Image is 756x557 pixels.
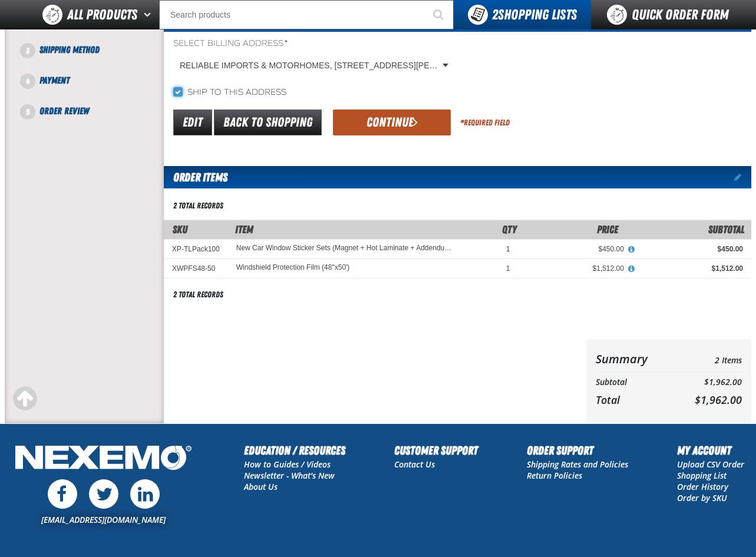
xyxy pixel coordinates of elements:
span: RELIABLE IMPORTS & MOTORHOMES, [STREET_ADDRESS][PERSON_NAME][PERSON_NAME] [180,59,440,72]
a: Shopping List [677,470,727,481]
li: Shipping Method. Step 3 of 5. Not Completed [28,43,164,74]
th: Summary [596,349,672,369]
td: XP-TLPack100 [164,239,228,258]
div: $450.00 [526,244,623,254]
h2: My Account [677,442,744,459]
button: View All Prices for New Car Window Sticker Sets (Magnet + Hot Laminate + Addendum Sticker + Softw... [624,244,639,255]
a: Newsletter - What's New [244,470,335,481]
a: Upload CSV Order [677,459,744,470]
span: 3 [20,43,35,58]
h2: Customer Support [394,442,478,459]
a: Order by SKU [677,492,727,503]
li: Payment. Step 4 of 5. Not Completed [28,74,164,104]
label: Ship to this address [173,87,286,98]
span: Order Review [39,105,89,117]
th: Total [596,390,672,409]
input: Ship to this address [173,87,183,97]
div: $450.00 [641,244,743,254]
span: Payment [39,75,70,86]
span: Subtotal [708,223,744,236]
div: 2 total records [173,289,223,300]
a: Order History [677,481,728,492]
div: 2 total records [173,200,223,211]
a: Shipping Rates and Policies [527,459,628,470]
h2: Order Support [527,442,628,459]
span: All Products [67,4,137,25]
span: $1,962.00 [695,393,742,407]
h2: Order Items [164,166,227,188]
: Windshield Protection Film (48"x50') [236,264,350,272]
h2: Education / Resources [244,442,345,459]
span: 5 [20,104,35,120]
a: Return Policies [527,470,582,481]
span: Shopping Lists [492,6,577,23]
button: View All Prices for Windshield Protection Film (48"x50') [624,264,639,274]
a: How to Guides / Videos [244,459,331,470]
a: Contact Us [394,459,435,470]
a: New Car Window Sticker Sets (Magnet + Hot Laminate + Addendum Sticker + Software) [236,244,455,253]
span: 1 [506,264,510,273]
label: Select Billing Address [173,38,453,49]
a: About Us [244,481,278,492]
span: Qty [502,223,517,236]
span: 4 [20,74,35,89]
div: Scroll to the top [12,386,38,412]
div: $1,512.00 [526,264,623,273]
li: Order Review. Step 5 of 5. Not Completed [28,104,164,118]
img: Nexemo Logo [12,442,195,476]
div: $1,512.00 [641,264,743,273]
a: Edit items [734,173,751,181]
th: Subtotal [596,374,672,390]
a: Back to Shopping [214,110,322,135]
span: Shipping Method [39,44,100,55]
td: XWPFS48-50 [164,259,228,278]
button: Continue [333,110,451,135]
a: SKU [173,223,187,236]
span: 1 [506,245,510,253]
div: Required Field [460,117,510,128]
td: $1,962.00 [672,374,742,390]
span: Item [235,223,253,236]
td: 2 Items [672,349,742,369]
span: Price [597,223,618,236]
a: Edit [173,110,212,135]
strong: 2 [492,6,498,23]
a: [EMAIL_ADDRESS][DOMAIN_NAME] [41,514,166,525]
